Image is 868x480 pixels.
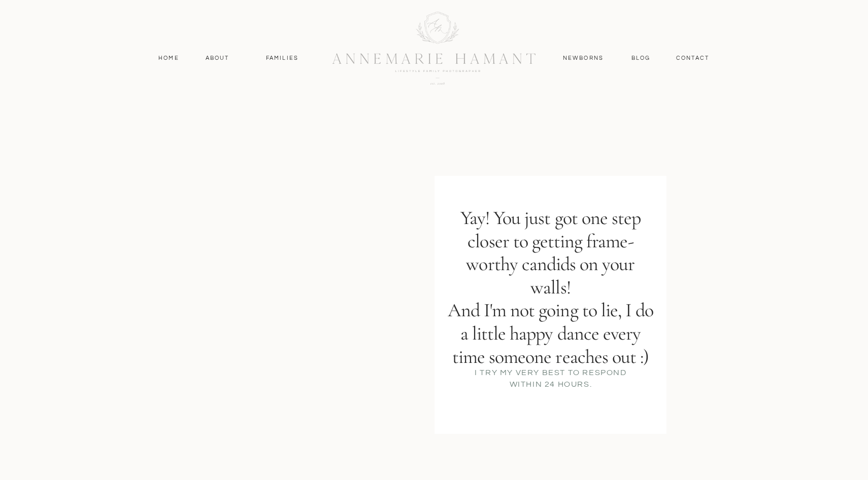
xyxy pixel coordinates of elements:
a: I try my very best to respond within 24 hours. [472,356,630,401]
a: Blog [629,54,653,63]
a: Families [259,54,305,63]
a: contact [671,54,715,63]
p: Yay! You just got one step closer to getting frame-worthy candids on your walls! And I'm not goin... [445,207,656,337]
a: Newborns [559,54,608,63]
a: Home [154,54,184,63]
a: About [203,54,232,63]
